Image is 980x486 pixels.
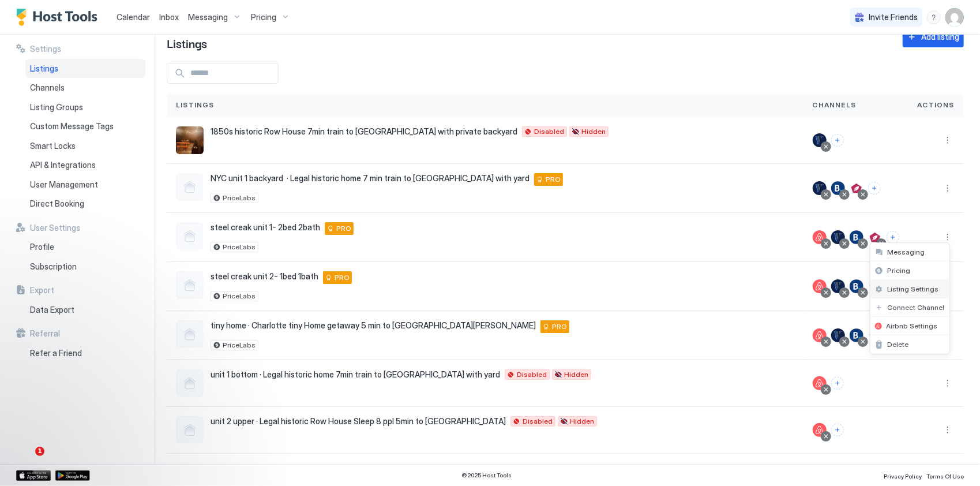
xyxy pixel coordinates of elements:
span: Airbnb Settings [887,321,938,330]
iframe: Intercom notifications message [9,374,239,455]
span: Messaging [888,248,925,256]
span: 1 [35,447,44,456]
span: Pricing [888,266,911,275]
span: Delete [888,340,909,349]
iframe: Intercom live chat [12,447,39,474]
span: Connect Channel [888,303,945,312]
span: Listing Settings [888,285,939,293]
